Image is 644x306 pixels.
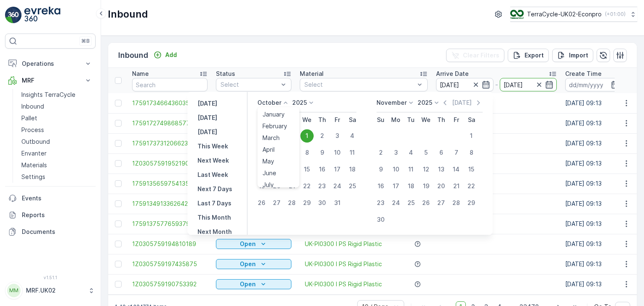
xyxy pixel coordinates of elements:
[300,163,314,176] div: 15
[465,196,478,210] div: 29
[552,49,593,62] button: Import
[21,114,37,122] p: Pallet
[194,198,235,208] button: Last 7 Days
[465,179,478,193] div: 22
[270,179,283,193] div: 20
[240,260,256,268] p: Open
[305,240,382,248] a: UK-PI0300 I PS Rigid Plastic
[315,163,329,176] div: 16
[345,129,359,143] div: 4
[436,78,493,91] input: dd/mm/yyyy
[419,196,433,210] div: 26
[434,163,448,176] div: 13
[197,199,231,207] p: Last 7 Days
[315,146,329,159] div: 9
[194,156,232,166] button: Next Week
[449,196,463,210] div: 28
[132,260,208,268] span: 1Z0305759197435875
[18,136,96,148] a: Outbound
[197,142,228,150] p: This Week
[285,179,299,193] div: 21
[255,146,268,159] div: 5
[132,139,208,148] a: 1759173731206623
[257,107,299,187] ul: Menu
[115,120,122,127] div: Toggle Row Selected
[304,80,415,89] p: Select
[300,196,314,210] div: 29
[194,227,235,237] button: Next Month
[5,72,96,89] button: MRF
[449,112,464,127] th: Friday
[569,51,588,60] p: Import
[255,163,268,176] div: 12
[21,173,45,181] p: Settings
[419,163,433,176] div: 12
[434,196,448,210] div: 27
[132,119,208,127] a: 1759172749868577
[463,51,499,60] p: Clear Filters
[305,260,382,268] a: UK-PI0300 I PS Rigid Plastic
[18,148,96,159] a: Envanter
[255,196,268,210] div: 26
[22,60,79,68] p: Operations
[345,179,359,193] div: 25
[404,146,418,159] div: 4
[404,196,418,210] div: 25
[5,207,96,223] a: Reports
[315,129,329,143] div: 2
[418,99,432,107] p: 2025
[285,196,299,210] div: 28
[300,129,314,143] div: 1
[115,281,122,288] div: Toggle Row Selected
[374,146,387,159] div: 2
[132,240,208,248] span: 1Z0305759194810189
[305,280,382,288] a: UK-PI0300 I PS Rigid Plastic
[21,102,44,111] p: Inbound
[510,7,637,22] button: TerraCycle-UK02-Econpro(+01:00)
[197,228,232,236] p: Next Month
[132,70,149,78] p: Name
[216,259,291,269] button: Open
[525,51,544,60] p: Export
[257,99,281,107] p: October
[315,196,329,210] div: 30
[345,163,359,176] div: 18
[115,180,122,187] div: Toggle Row Selected
[374,163,387,176] div: 9
[81,38,90,44] p: ⌘B
[388,112,403,127] th: Monday
[299,112,314,127] th: Wednesday
[21,91,75,99] p: Insights TerraCycle
[330,129,344,143] div: 3
[194,141,231,151] button: This Week
[22,194,92,202] p: Events
[330,146,344,159] div: 10
[115,241,122,247] div: Toggle Row Selected
[418,112,434,127] th: Wednesday
[314,112,330,127] th: Thursday
[404,179,418,193] div: 18
[465,129,478,143] div: 1
[216,279,291,289] button: Open
[194,184,236,194] button: Next 7 Days
[197,114,217,122] p: [DATE]
[132,280,208,288] a: 1Z0305759190753392
[374,213,387,226] div: 30
[132,99,208,107] span: 1759173466436035
[194,127,221,137] button: Tomorrow
[22,228,92,236] p: Documents
[500,78,557,91] input: dd/mm/yyyy
[115,200,122,207] div: Toggle Row Selected
[373,112,388,127] th: Sunday
[262,134,280,142] span: March
[403,112,418,127] th: Tuesday
[495,80,498,90] p: -
[221,80,278,89] p: Select
[436,70,469,78] p: Arrive Date
[565,70,602,78] p: Create Time
[132,220,208,228] a: 1759137577659379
